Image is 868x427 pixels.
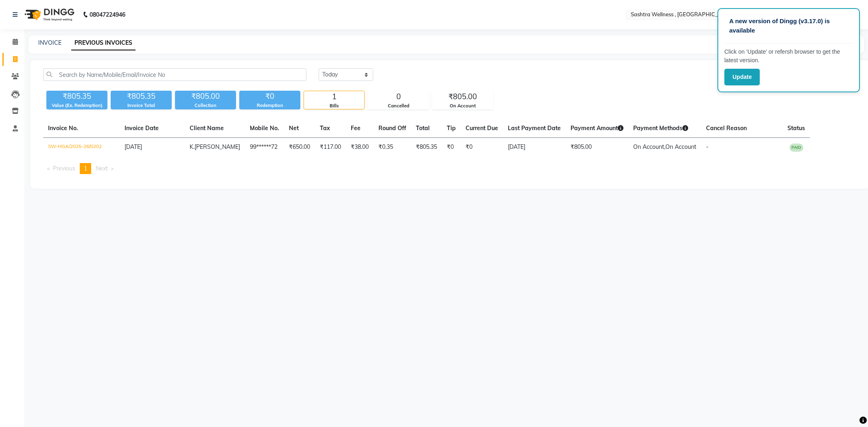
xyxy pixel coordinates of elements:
[466,124,498,132] span: Current Due
[433,91,493,102] div: ₹805.00
[724,48,853,65] p: Click on ‘Update’ or refersh browser to get the latest version.
[368,102,429,109] div: Cancelled
[46,102,107,109] div: Value (Ex. Redemption)
[284,138,315,157] td: ₹650.00
[351,124,361,132] span: Fee
[84,165,87,172] span: 1
[43,163,857,174] nav: Pagination
[571,124,623,132] span: Payment Amount
[46,91,107,102] div: ₹805.35
[304,91,364,102] div: 1
[416,124,430,132] span: Total
[665,143,696,150] span: On Account
[239,91,300,102] div: ₹0
[43,68,306,81] input: Search by Name/Mobile/Email/Invoice No
[787,124,805,132] span: Status
[175,102,236,109] div: Collection
[190,143,240,150] span: K.[PERSON_NAME]
[71,36,136,50] a: PREVIOUS INVOICES
[724,69,760,85] button: Update
[96,165,108,172] span: Next
[503,138,566,157] td: [DATE]
[111,91,172,102] div: ₹805.35
[53,165,75,172] span: Previous
[175,91,236,102] div: ₹805.00
[633,143,665,150] span: On Account,
[90,3,125,26] b: 08047224946
[190,124,224,132] span: Client Name
[461,138,503,157] td: ₹0
[250,124,279,132] span: Mobile No.
[38,39,61,46] a: INVOICE
[304,102,364,109] div: Bills
[706,143,708,150] span: -
[566,138,628,157] td: ₹805.00
[378,124,406,132] span: Round Off
[442,138,461,157] td: ₹0
[239,102,300,109] div: Redemption
[125,143,142,150] span: [DATE]
[315,138,346,157] td: ₹117.00
[729,17,848,35] p: A new version of Dingg (v3.17.0) is available
[411,138,442,157] td: ₹805.35
[368,91,429,102] div: 0
[633,124,688,132] span: Payment Methods
[789,144,803,152] span: PAID
[447,124,456,132] span: Tip
[21,3,77,26] img: logo
[508,124,561,132] span: Last Payment Date
[125,124,159,132] span: Invoice Date
[48,124,78,132] span: Invoice No.
[706,124,747,132] span: Cancel Reason
[43,138,120,157] td: SW-HGA/2025-26/0202
[346,138,374,157] td: ₹38.00
[320,124,330,132] span: Tax
[374,138,411,157] td: ₹0.35
[433,102,493,109] div: On Account
[289,124,299,132] span: Net
[111,102,172,109] div: Invoice Total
